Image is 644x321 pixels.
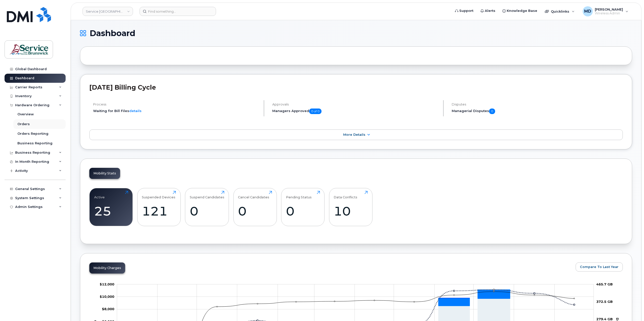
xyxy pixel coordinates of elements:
[93,109,259,113] li: Waiting for Bill Files
[286,191,320,223] a: Pending Status0
[129,109,142,113] a: details
[102,307,114,311] tspan: $8,000
[142,191,176,223] a: Suspended Devices121
[238,204,272,219] div: 0
[489,109,495,114] span: 0
[596,317,613,321] tspan: 279.4 GB
[238,191,272,223] a: Cancel Candidates0
[100,295,114,299] g: $0
[102,307,114,311] g: $0
[190,191,224,223] a: Suspend Candidates0
[142,191,175,199] div: Suspended Devices
[343,133,365,137] span: More Details
[190,204,224,219] div: 0
[142,204,176,219] div: 121
[94,204,128,219] div: 25
[272,102,439,106] h4: Approvals
[452,109,623,114] h5: Managerial Disputes
[94,191,128,223] a: Active25
[89,84,623,91] h2: [DATE] Billing Cycle
[100,295,114,299] tspan: $10,000
[190,191,224,199] div: Suspend Candidates
[309,109,321,114] span: 0 of 0
[596,300,613,304] tspan: 372.5 GB
[596,282,613,286] tspan: 465.7 GB
[100,282,114,286] g: $0
[334,191,368,223] a: Data Conflicts10
[286,204,320,219] div: 0
[90,30,135,37] span: Dashboard
[272,109,439,114] h5: Managers Approved
[334,191,357,199] div: Data Conflicts
[93,102,259,106] h4: Process
[580,264,619,269] span: Compare To Last Year
[452,102,623,106] h4: Disputes
[94,191,105,199] div: Active
[334,204,368,219] div: 10
[238,191,269,199] div: Cancel Candidates
[286,191,312,199] div: Pending Status
[100,282,114,286] tspan: $12,000
[576,262,623,272] button: Compare To Last Year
